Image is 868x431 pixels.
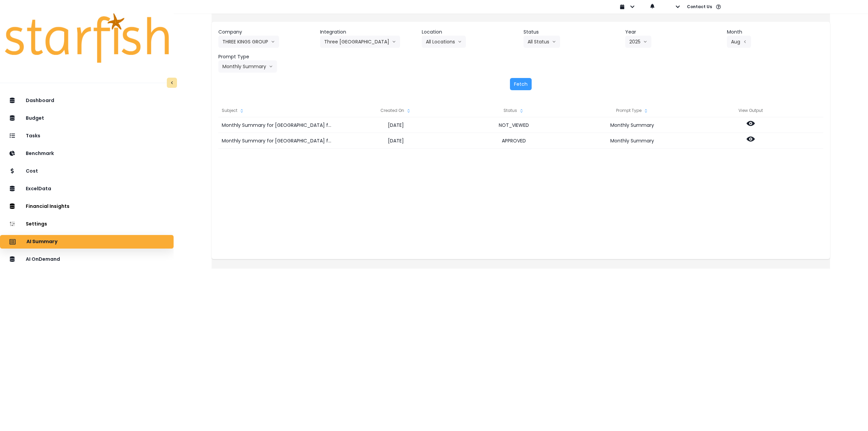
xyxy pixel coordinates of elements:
svg: sort [406,108,411,114]
button: THREE KINGS GROUParrow down line [218,36,279,48]
header: Month [727,28,823,36]
div: [DATE] [337,133,455,149]
header: Prompt Type [218,53,315,60]
div: Subject [218,104,336,117]
div: NOT_VIEWED [455,117,573,133]
svg: arrow down line [552,38,556,45]
p: Benchmark [26,151,54,156]
header: Status [524,28,620,36]
svg: arrow down line [392,38,396,45]
div: Created On [337,104,455,117]
svg: sort [239,108,244,114]
svg: sort [643,108,649,114]
div: APPROVED [455,133,573,149]
button: Augarrow left line [727,36,751,48]
p: ExcelData [26,186,51,192]
header: Location [422,28,518,36]
div: [DATE] [337,117,455,133]
button: 2025arrow down line [625,36,651,48]
svg: arrow left line [743,38,747,45]
svg: sort [519,108,524,114]
p: AI Summary [26,239,58,245]
button: All Locationsarrow down line [422,36,466,48]
button: Monthly Summaryarrow down line [218,60,277,73]
header: Year [625,28,722,36]
header: Company [218,28,315,36]
svg: arrow down line [269,63,273,70]
p: Cost [26,168,38,174]
div: Monthly Summary for [GEOGRAPHIC_DATA] for [DATE] [218,133,336,149]
button: All Statusarrow down line [524,36,560,48]
div: Monthly Summary [573,117,691,133]
div: Monthly Summary for [GEOGRAPHIC_DATA] for [DATE] [218,117,336,133]
div: View Output [691,104,810,117]
div: Status [455,104,573,117]
p: Budget [26,115,44,121]
p: Dashboard [26,98,54,103]
svg: arrow down line [458,38,462,45]
div: Monthly Summary [573,133,691,149]
svg: arrow down line [271,38,275,45]
p: AI OnDemand [26,256,60,262]
button: Three [GEOGRAPHIC_DATA]arrow down line [320,36,400,48]
svg: arrow down line [643,38,647,45]
header: Integration [320,28,416,36]
p: Tasks [26,133,40,139]
div: Prompt Type [573,104,691,117]
button: Fetch [510,78,532,90]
